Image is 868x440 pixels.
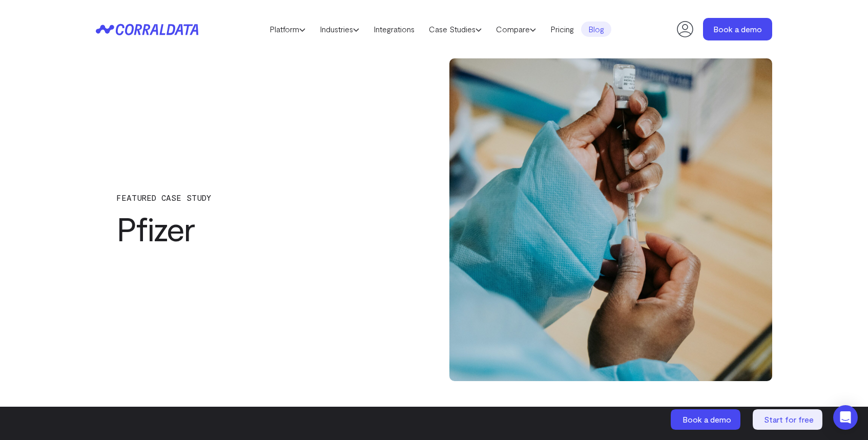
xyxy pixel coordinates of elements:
[543,22,581,37] a: Pricing
[366,22,422,37] a: Integrations
[671,409,742,430] a: Book a demo
[833,405,858,430] div: Open Intercom Messenger
[703,18,772,40] a: Book a demo
[581,22,611,37] a: Blog
[422,22,489,37] a: Case Studies
[262,22,313,37] a: Platform
[116,193,398,202] p: FEATURED CASE STUDY
[753,409,824,430] a: Start for free
[313,22,366,37] a: Industries
[116,210,398,247] h1: Pfizer
[489,22,543,37] a: Compare
[764,414,814,424] span: Start for free
[683,414,731,424] span: Book a demo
